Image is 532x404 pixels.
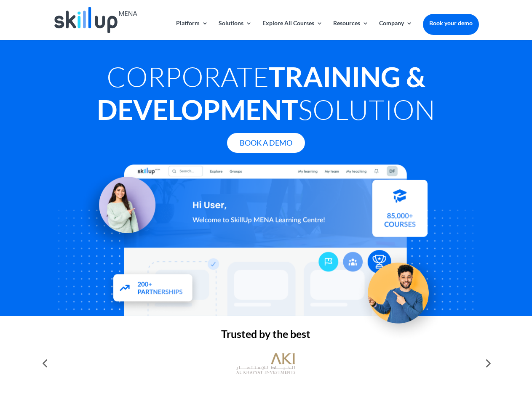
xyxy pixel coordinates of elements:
[356,245,449,338] img: Upskill your workforce - SkillUp
[54,7,137,33] img: Skillup Mena
[392,313,532,404] iframe: Chat Widget
[227,133,305,153] a: Book A Demo
[333,20,369,40] a: Resources
[372,183,428,240] img: Courses library - SkillUp MENA
[219,20,252,40] a: Solutions
[236,348,295,378] img: al khayyat investments logo
[423,14,479,32] a: Book your demo
[379,20,412,40] a: Company
[104,266,202,312] img: Partners - SkillUp Mena
[97,60,425,126] strong: Training & Development
[176,20,208,40] a: Platform
[53,60,479,130] h1: Corporate Solution
[53,329,479,343] h2: Trusted by the best
[79,167,164,252] img: Learning Management Solution - SkillUp
[262,20,323,40] a: Explore All Courses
